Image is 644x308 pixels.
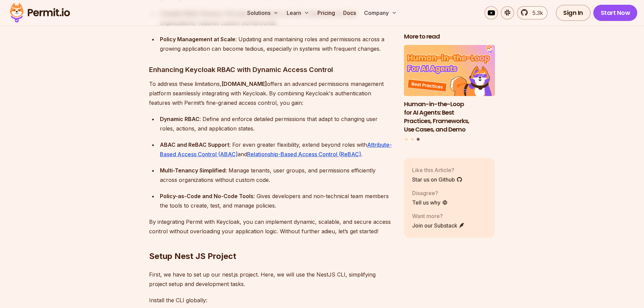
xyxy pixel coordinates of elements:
button: Go to slide 1 [405,138,408,141]
p: To address these limitations, offers an advanced permissions management platform seamlessly integ... [149,79,393,108]
h2: Setup Nest JS Project [149,224,393,262]
strong: Multi-Tenancy Simplified [160,167,225,174]
a: Pricing [315,6,338,20]
a: Relationship-Based Access Control (ReBAC) [247,151,361,158]
strong: Dynamic RBAC [160,116,199,122]
p: First, we have to set up our nest.js project. Here, we will use the NestJS CLI, simplifying proje... [149,270,393,289]
strong: ABAC and ReBAC Support [160,141,229,148]
p: Install the CLI globally: [149,295,393,305]
p: Want more? [412,212,465,220]
span: 5.3k [528,9,543,17]
div: : Updating and maintaining roles and permissions across a growing application can become tedious,... [160,34,393,53]
div: Posts [404,45,495,142]
a: Tell us why [412,198,448,207]
strong: [DOMAIN_NAME] [221,80,267,87]
a: Docs [340,6,359,20]
div: : For even greater flexibility, extend beyond roles with and . [160,140,393,159]
a: 5.3k [517,6,548,20]
a: Join our Substack [412,221,465,230]
p: Disagree? [412,189,448,197]
div: : Manage tenants, user groups, and permissions efficiently across organizations without custom code. [160,166,393,185]
button: Company [361,6,400,20]
a: Sign In [556,5,591,21]
li: 3 of 3 [404,45,495,134]
img: Permit logo [7,1,73,24]
button: Go to slide 3 [417,138,420,141]
a: Star us on Github [412,175,462,184]
h3: Enhancing Keycloak RBAC with Dynamic Access Control [149,64,393,75]
button: Learn [284,6,312,20]
button: Go to slide 2 [411,138,414,141]
h2: More to read [404,32,495,41]
p: By integrating Permit with Keycloak, you can implement dynamic, scalable, and secure access contr... [149,217,393,236]
div: : Gives developers and non-technical team members the tools to create, test, and manage policies. [160,191,393,210]
strong: Policy-as-Code and No-Code Tools [160,193,254,199]
strong: Policy Management at Scale [160,36,235,43]
button: Solutions [244,6,281,20]
img: Human-in-the-Loop for AI Agents: Best Practices, Frameworks, Use Cases, and Demo [404,45,495,96]
p: Like this Article? [412,166,462,174]
div: : Define and enforce detailed permissions that adapt to changing user roles, actions, and applica... [160,114,393,133]
a: Attribute-Based Access Control (ABAC) [160,141,392,158]
a: Human-in-the-Loop for AI Agents: Best Practices, Frameworks, Use Cases, and DemoHuman-in-the-Loop... [404,45,495,134]
a: Start Now [593,5,638,21]
h3: Human-in-the-Loop for AI Agents: Best Practices, Frameworks, Use Cases, and Demo [404,100,495,134]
